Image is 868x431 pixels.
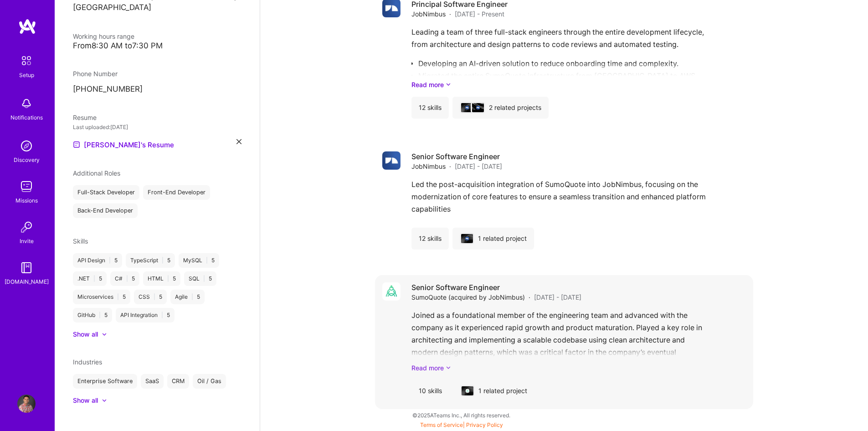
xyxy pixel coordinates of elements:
div: SaaS [141,374,164,389]
span: | [109,257,111,264]
span: | [203,275,205,282]
div: Microservices 5 [73,290,130,304]
span: | [126,275,128,282]
div: TypeScript 5 [126,253,175,268]
div: 10 skills [411,380,449,402]
span: Working hours range [73,32,134,40]
span: | [154,293,155,301]
a: Read more [411,363,746,373]
div: API Integration 5 [116,308,175,322]
div: Last uploaded: [DATE] [73,122,241,132]
img: bell [17,94,36,113]
span: | [93,275,95,282]
img: Company logo [476,106,480,109]
div: Back-End Developer [73,203,138,218]
span: | [206,257,208,264]
img: Resume [73,141,80,148]
div: Missions [15,196,38,205]
img: Company logo [465,237,469,240]
img: Company logo [465,106,469,109]
div: Full-Stack Developer [73,185,139,200]
div: From 8:30 AM to 7:30 PM [73,41,241,51]
a: User Avatar [15,395,38,413]
div: Agile 5 [170,290,205,304]
span: [DATE] - Present [455,9,504,19]
h4: Senior Software Engineer [411,282,581,292]
div: .NET 5 [73,271,107,286]
img: Invite [17,218,36,236]
span: [DATE] - [DATE] [534,292,581,302]
div: 1 related project [452,228,534,249]
div: 12 skills [411,97,449,119]
div: Invite [20,236,34,246]
div: [DOMAIN_NAME] [5,277,49,286]
div: HTML 5 [143,271,180,286]
img: teamwork [17,177,36,196]
h4: Senior Software Engineer [411,151,502,161]
img: logo [18,18,36,35]
a: Terms of Service [420,421,463,428]
span: | [162,257,164,264]
span: [DATE] - [DATE] [455,161,502,171]
span: | [161,312,163,319]
span: · [449,9,451,19]
img: setup [17,51,36,70]
div: SQL 5 [184,271,216,286]
a: [PERSON_NAME]'s Resume [73,139,174,150]
img: cover [472,103,484,112]
i: icon ArrowDownSecondaryDark [446,363,451,373]
div: Discovery [14,155,40,165]
div: Front-End Developer [143,185,210,200]
div: MySQL 5 [179,253,219,268]
img: Company logo [382,151,401,170]
span: · [449,161,451,171]
img: Company logo [382,282,401,301]
img: User Avatar [17,395,36,413]
div: Enterprise Software [73,374,137,389]
div: © 2025 ATeams Inc., All rights reserved. [55,404,868,426]
a: Privacy Policy [466,421,503,428]
span: | [117,293,119,301]
img: Company logo [466,389,469,393]
span: JobNimbus [411,161,446,171]
img: cover [461,103,473,112]
img: guide book [17,259,36,277]
i: icon ArrowDownSecondaryDark [446,80,451,89]
span: | [191,293,193,301]
div: C# 5 [110,271,139,286]
div: API Design 5 [73,253,122,268]
span: SumoQuote (acquired by JobNimbus) [411,292,525,302]
img: cover [461,234,473,243]
img: cover [462,386,473,395]
i: icon Close [236,139,241,144]
div: CSS 5 [134,290,167,304]
span: | [99,312,101,319]
span: Additional Roles [73,169,120,177]
span: Skills [73,237,88,245]
span: Industries [73,358,102,366]
img: discovery [17,137,36,155]
span: | [167,275,169,282]
span: JobNimbus [411,9,446,19]
div: 2 related projects [452,97,549,119]
div: 12 skills [411,228,449,249]
div: 1 related project [453,380,534,402]
p: [PHONE_NUMBER] [73,84,241,95]
span: Resume [73,114,97,121]
a: Read more [411,80,746,89]
span: | [420,421,503,428]
div: CRM [167,374,189,389]
div: Notifications [10,113,43,122]
span: · [529,292,530,302]
div: Setup [19,70,34,80]
span: Phone Number [73,70,118,78]
div: Show all [73,396,98,405]
div: Oil / Gas [193,374,226,389]
div: Show all [73,330,98,339]
div: GitHub 5 [73,308,112,322]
